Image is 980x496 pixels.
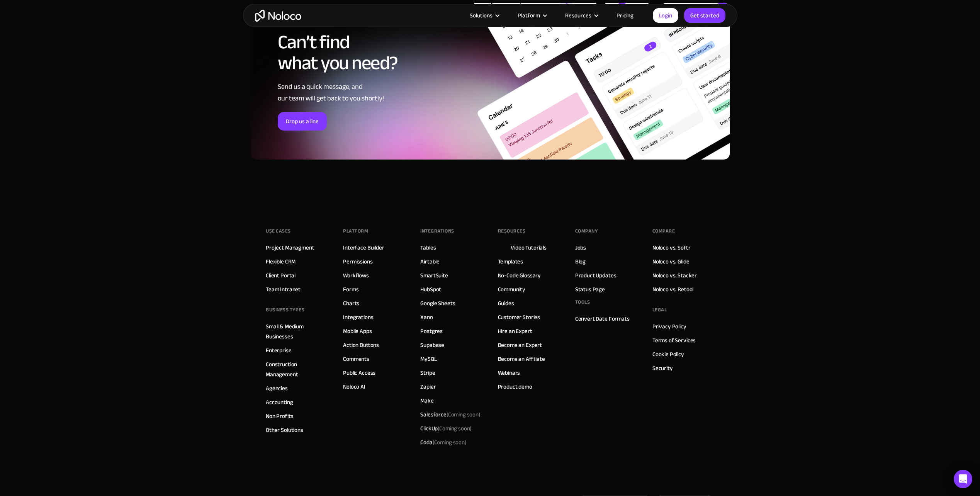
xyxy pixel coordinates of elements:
[266,321,328,341] a: Small & Medium Businesses
[498,382,532,392] a: Product demo
[508,10,555,20] div: Platform
[652,225,675,237] div: Compare
[607,10,643,20] a: Pricing
[575,270,617,280] a: Product Updates
[575,256,586,267] a: Blog
[266,243,314,253] a: Project Managment
[343,284,358,294] a: Forms
[498,298,514,308] a: Guides
[420,270,448,280] a: SmartSuite
[278,81,473,104] div: Send us a quick message, and our team will get back to you shortly!
[420,354,436,364] a: MySQL
[575,296,590,308] div: Tools
[420,326,443,336] a: Postgres
[266,359,328,379] a: Construction Management
[420,243,436,253] a: Tables
[420,312,433,322] a: Xano
[420,225,454,237] div: INTEGRATIONS
[575,243,586,253] a: Jobs
[420,382,436,392] a: Zapier
[447,409,481,420] span: (Coming soon)
[420,284,441,294] a: HubSpot
[652,349,684,359] a: Cookie Policy
[420,368,435,378] a: Stripe
[433,437,467,448] span: (Coming soon)
[278,32,473,73] h2: Can’t find what you need?
[266,345,292,355] a: Enterprise
[255,10,301,22] a: home
[498,312,540,322] a: Customer Stories
[343,382,365,392] a: Noloco AI
[343,243,384,253] a: Interface Builder
[954,470,972,488] div: Open Intercom Messenger
[684,8,725,23] a: Get started
[652,304,667,316] div: Legal
[343,368,375,378] a: Public Access
[498,284,526,294] a: Community
[518,10,540,20] div: Platform
[653,8,678,23] a: Login
[343,340,379,350] a: Action Buttons
[343,270,369,280] a: Workflows
[266,256,296,267] a: Flexible CRM
[420,437,466,447] div: Coda
[343,256,372,267] a: Permissions
[343,312,373,322] a: Integrations
[420,423,472,433] div: ClickUp
[266,411,293,421] a: Non Profits
[266,425,303,435] a: Other Solutions
[420,396,433,406] a: Make
[343,326,372,336] a: Mobile Apps
[498,354,545,364] a: Become an Affiliate
[498,270,541,280] a: No-Code Glossary
[652,270,697,280] a: Noloco vs. Stacker
[652,363,673,373] a: Security
[652,243,691,253] a: Noloco vs. Softr
[511,243,547,253] a: Video Tutorials
[652,256,690,267] a: Noloco vs. Glide
[420,256,440,267] a: Airtable
[266,225,291,237] div: Use Cases
[266,304,304,316] div: BUSINESS TYPES
[555,10,607,20] div: Resources
[266,397,293,407] a: Accounting
[498,340,542,350] a: Become an Expert
[266,383,288,393] a: Agencies
[266,284,301,294] a: Team Intranet
[278,112,327,131] a: Drop us a line
[343,354,369,364] a: Comments
[575,284,605,294] a: Status Page
[343,298,359,308] a: Charts
[652,335,696,345] a: Terms of Services
[343,225,368,237] div: Platform
[498,225,526,237] div: Resources
[575,225,598,237] div: Company
[652,284,693,294] a: Noloco vs. Retool
[575,314,630,324] a: Convert Date Formats
[498,326,532,336] a: Hire an Expert
[460,10,508,20] div: Solutions
[420,340,444,350] a: Supabase
[420,298,455,308] a: Google Sheets
[565,10,591,20] div: Resources
[498,256,523,267] a: Templates
[420,409,481,420] div: Salesforce
[470,10,493,20] div: Solutions
[652,321,686,331] a: Privacy Policy
[266,270,296,280] a: Client Portal
[438,423,472,434] span: (Coming soon)
[498,368,520,378] a: Webinars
